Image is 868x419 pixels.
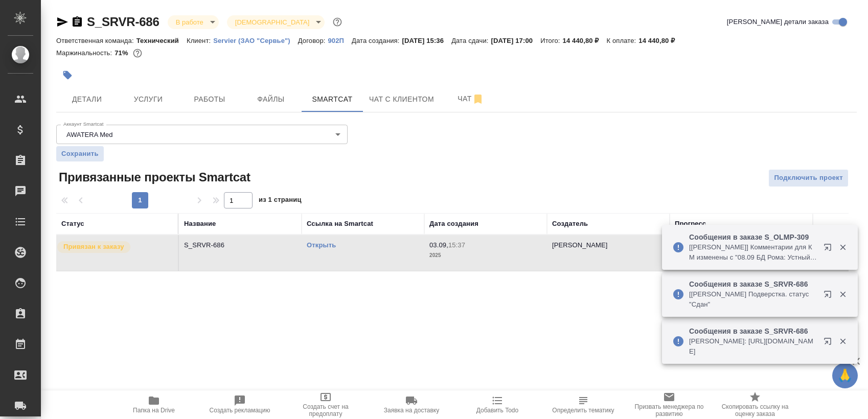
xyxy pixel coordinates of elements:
[210,407,270,414] span: Создать рекламацию
[185,93,234,106] span: Работы
[352,37,402,44] p: Дата создания:
[56,125,348,144] div: AWATERA Med
[184,219,216,229] div: Название
[331,15,344,29] button: Доп статусы указывают на важность/срочность заказа
[61,149,99,159] span: Сохранить
[197,390,283,419] button: Создать рекламацию
[63,130,116,139] button: AWATERA Med
[832,290,853,299] button: Закрыть
[491,37,541,44] p: [DATE] 17:00
[552,219,588,229] div: Создатель
[227,15,325,29] div: В работе
[454,390,540,419] button: Добавить Todo
[308,93,357,106] span: Smartcat
[87,15,159,29] a: S_SRVR-686
[429,241,448,249] p: 03.09,
[56,169,250,185] span: Привязанные проекты Smartcat
[61,219,84,229] div: Статус
[328,37,352,44] p: 902П
[213,37,298,44] p: Servier (ЗАО "Сервье")
[115,49,130,57] p: 71%
[369,390,454,419] button: Заявка на доставку
[232,18,312,27] button: [DEMOGRAPHIC_DATA]
[675,219,706,229] div: Прогресс
[168,15,219,29] div: В работе
[540,390,626,419] button: Определить тематику
[817,331,842,356] button: Открыть в новой вкладке
[133,407,175,414] span: Папка на Drive
[451,37,491,44] p: Дата сдачи:
[307,241,336,249] a: Открыть
[563,37,607,44] p: 14 440,80 ₽
[689,232,817,242] p: Сообщения в заказе S_OLMP-309
[552,241,608,249] p: [PERSON_NAME]
[638,37,682,44] p: 14 440,80 ₽
[727,17,829,27] span: [PERSON_NAME] детали заказа
[540,37,562,44] p: Итого:
[689,279,817,289] p: Сообщения в заказе S_SRVR-686
[832,243,853,252] button: Закрыть
[476,407,518,414] span: Добавить Todo
[56,37,136,44] p: Ответственная команда:
[259,194,302,208] span: из 1 страниц
[448,241,465,249] p: 15:37
[607,37,639,44] p: К оплате:
[689,289,817,310] p: [[PERSON_NAME] Подверстка. статус "Сдан"
[472,93,484,105] svg: Отписаться
[402,37,452,44] p: [DATE] 15:36
[689,326,817,336] p: Сообщения в заказе S_SRVR-686
[328,36,352,44] a: 902П
[56,146,104,161] button: Сохранить
[626,390,712,419] button: Призвать менеджера по развитию
[632,403,706,417] span: Призвать менеджера по развитию
[111,390,197,419] button: Папка на Drive
[768,169,849,187] button: Подключить проект
[56,49,115,57] p: Маржинальность:
[817,237,842,262] button: Открыть в новой вкладке
[289,403,362,417] span: Создать счет на предоплату
[552,407,614,414] span: Определить тематику
[184,240,296,250] p: S_SRVR-686
[136,37,187,44] p: Технический
[56,64,79,86] button: Добавить тэг
[63,242,124,252] p: Привязан к заказу
[384,407,439,414] span: Заявка на доставку
[124,93,173,106] span: Услуги
[246,93,295,106] span: Файлы
[173,18,207,27] button: В работе
[429,219,478,229] div: Дата создания
[307,219,373,229] div: Ссылка на Smartcat
[187,37,213,44] p: Клиент:
[298,37,328,44] p: Договор:
[71,16,83,28] button: Скопировать ссылку
[774,172,843,184] span: Подключить проект
[56,16,68,28] button: Скопировать ссылку для ЯМессенджера
[817,284,842,309] button: Открыть в новой вкладке
[369,93,434,106] span: Чат с клиентом
[446,92,495,105] span: Чат
[689,242,817,263] p: [[PERSON_NAME]] Комментарии для КМ изменены с "08.09 БД Рома: Устный перенесся на октябрь, будем ...
[62,93,111,106] span: Детали
[832,337,853,346] button: Закрыть
[689,336,817,357] p: [PERSON_NAME]: [URL][DOMAIN_NAME]
[213,36,298,44] a: Servier (ЗАО "Сервье")
[429,250,542,261] p: 2025
[283,390,369,419] button: Создать счет на предоплату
